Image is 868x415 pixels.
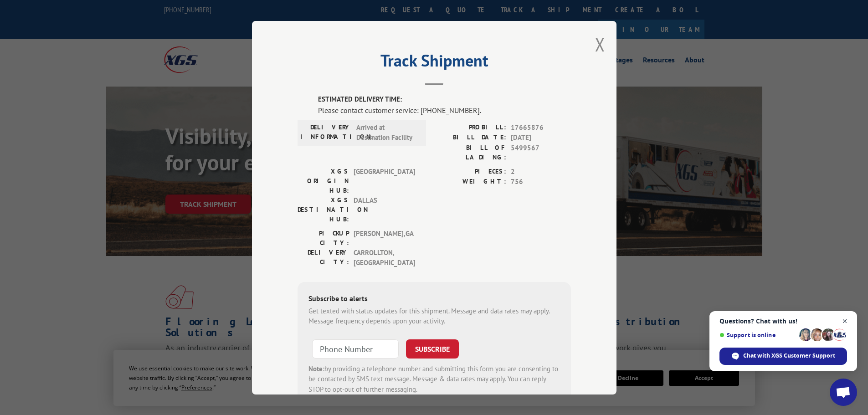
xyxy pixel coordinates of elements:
h2: Track Shipment [298,54,571,72]
label: PICKUP CITY: [298,228,349,247]
span: 2 [511,166,571,177]
label: PROBILL: [434,122,506,133]
label: PIECES: [434,166,506,177]
label: DELIVERY CITY: [298,247,349,268]
span: Arrived at Destination Facility [356,122,418,143]
button: SUBSCRIBE [406,339,459,358]
span: [DATE] [511,133,571,143]
span: 5499567 [511,143,571,162]
label: BILL OF LADING: [434,143,506,162]
span: 756 [511,177,571,187]
label: WEIGHT: [434,177,506,187]
button: Close modal [595,32,605,56]
div: Please contact customer service: [PHONE_NUMBER]. [318,104,571,115]
span: [PERSON_NAME] , GA [354,228,415,247]
strong: Note: [308,364,324,373]
div: Get texted with status updates for this shipment. Message and data rates may apply. Message frequ... [308,306,560,326]
span: Close chat [839,316,851,327]
span: Chat with XGS Customer Support [743,352,835,360]
span: Questions? Chat with us! [719,318,847,325]
label: ESTIMATED DELIVERY TIME: [318,94,571,105]
div: Subscribe to alerts [308,292,560,306]
span: DALLAS [354,195,415,224]
span: [GEOGRAPHIC_DATA] [354,166,415,195]
div: by providing a telephone number and submitting this form you are consenting to be contacted by SM... [308,364,560,395]
div: Chat with XGS Customer Support [719,348,847,365]
label: DELIVERY INFORMATION: [300,122,352,143]
span: Support is online [719,332,796,338]
span: 17665876 [511,122,571,133]
span: CARROLLTON , [GEOGRAPHIC_DATA] [354,247,415,268]
input: Phone Number [312,339,399,358]
div: Open chat [830,379,857,406]
label: BILL DATE: [434,133,506,143]
label: XGS DESTINATION HUB: [298,195,349,224]
label: XGS ORIGIN HUB: [298,166,349,195]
